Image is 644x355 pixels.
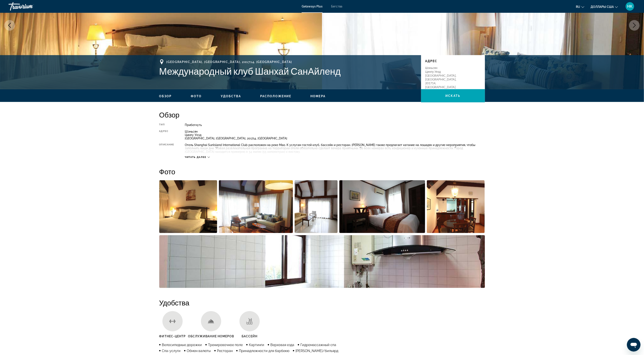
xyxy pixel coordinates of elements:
span: Гидромассажный спа [301,343,336,347]
button: Предыдущее изображение [4,20,15,31]
div: Шэньсян Цинпу Уезд [GEOGRAPHIC_DATA], [GEOGRAPHIC_DATA], 201714, [GEOGRAPHIC_DATA] [185,130,485,140]
button: Открыть полноэкранный слайдер изображений [159,180,217,233]
span: [PERSON_NAME]/бильярд [296,349,338,353]
div: Тип [159,123,174,127]
span: искать [446,94,460,97]
button: Читать далее [185,156,210,159]
h1: Международный клуб Шанхай СанАйленд [159,66,417,77]
span: Тренировочное поле [208,343,243,347]
button: Открыть полноэкранный слайдер изображений [219,180,293,233]
button: Открыть полноэкранный слайдер изображений [159,235,485,288]
p: Шэньсян Цинпу Уезд [GEOGRAPHIC_DATA], [GEOGRAPHIC_DATA], 201714, [GEOGRAPHIC_DATA] [425,66,459,89]
h2: Фото [159,167,485,176]
span: Доллары США [591,5,614,9]
span: НК [627,4,633,9]
div: Отель Shanghai SunIsland International Club расположен на реке Мао. К услугам гостей клуб, бассей... [185,143,485,153]
button: Пользовательское меню [624,2,635,11]
button: Открыть полноэкранный слайдер изображений [339,180,425,233]
div: Описание [159,143,174,153]
span: ru [576,5,580,9]
button: Обзор [159,94,172,98]
a: Травориум [9,1,51,12]
span: Принадлежности для барбекю [239,349,290,353]
iframe: Кнопка запуска окна обмена сообщениями [627,338,641,352]
button: Изменить валюту [591,4,618,10]
span: Велосипедные дорожки [162,343,202,347]
button: Следующее изображение [629,20,640,31]
div: Адрес [159,130,174,140]
button: Фото [191,94,202,98]
button: Номера [310,94,326,98]
span: Бассейн [242,335,258,338]
button: Удобства [221,94,241,98]
span: Верховая езда [271,343,294,347]
button: искать [421,89,485,102]
span: Обслуживание номеров [188,335,234,338]
button: Расположение [260,94,291,98]
a: Getaways Plus [302,5,323,8]
h2: Удобства [159,298,485,307]
span: Фитнес-центр [159,335,186,338]
button: Открыть полноэкранный слайдер изображений [427,180,485,233]
div: Прибегнуть [185,123,485,127]
span: Картинги [249,343,264,347]
span: Спа-услуги [162,349,181,353]
p: Адрес [425,59,481,63]
button: Изменение языка [576,4,584,10]
a: Бегства [331,5,342,8]
span: Обмен валюты [187,349,211,353]
h2: Обзор [159,110,485,119]
span: Ресторан [217,349,233,353]
span: Читать далее [185,156,207,159]
span: [GEOGRAPHIC_DATA], [GEOGRAPHIC_DATA], 201714, [GEOGRAPHIC_DATA] [166,60,292,64]
button: Открыть полноэкранный слайдер изображений [295,180,338,233]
